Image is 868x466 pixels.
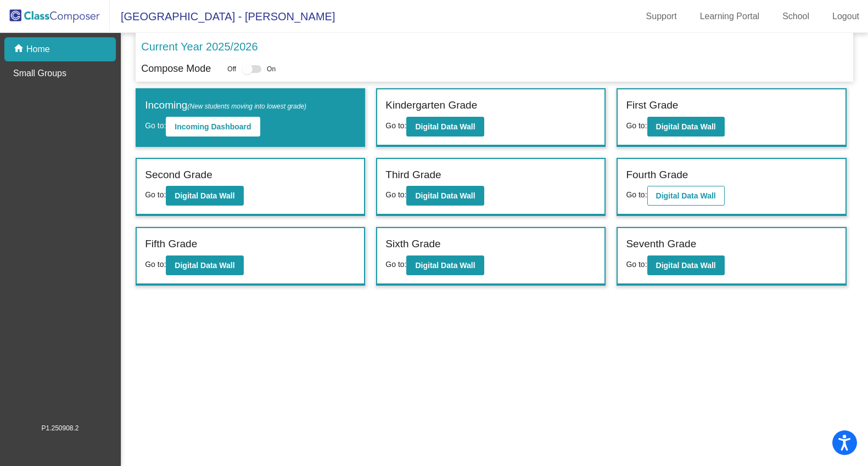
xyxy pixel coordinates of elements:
label: Second Grade [145,167,212,183]
span: Go to: [385,121,406,130]
label: Fourth Grade [626,167,688,183]
span: Off [227,64,236,74]
span: Go to: [626,190,647,199]
button: Incoming Dashboard [166,117,260,137]
label: Sixth Grade [385,236,440,252]
label: Third Grade [385,167,441,183]
a: Learning Portal [691,8,769,25]
span: Go to: [626,121,647,130]
button: Digital Data Wall [647,186,725,206]
span: On [267,64,276,74]
label: Kindergarten Grade [385,98,477,113]
button: Digital Data Wall [406,186,484,206]
label: Seventh Grade [626,236,696,252]
b: Digital Data Wall [656,261,716,270]
b: Digital Data Wall [415,191,475,200]
p: Small Groups [13,67,66,80]
b: Digital Data Wall [656,191,716,200]
span: Go to: [145,121,166,130]
mat-icon: home [13,43,26,56]
button: Digital Data Wall [406,255,484,275]
b: Digital Data Wall [175,191,234,200]
button: Digital Data Wall [647,255,725,275]
a: Logout [824,8,868,25]
button: Digital Data Wall [647,117,725,137]
label: Fifth Grade [145,236,197,252]
b: Digital Data Wall [175,261,234,270]
b: Digital Data Wall [415,261,475,270]
label: Incoming [145,98,306,113]
button: Digital Data Wall [166,255,243,275]
span: (New students moving into lowest grade) [187,103,306,110]
span: Go to: [626,260,647,269]
a: Support [637,8,686,25]
b: Digital Data Wall [415,122,475,131]
p: Compose Mode [141,61,211,76]
a: School [774,8,818,25]
span: Go to: [385,190,406,199]
span: Go to: [145,190,166,199]
span: [GEOGRAPHIC_DATA] - [PERSON_NAME] [110,8,335,25]
button: Digital Data Wall [166,186,243,206]
span: Go to: [385,260,406,269]
b: Digital Data Wall [656,122,716,131]
button: Digital Data Wall [406,117,484,137]
span: Go to: [145,260,166,269]
label: First Grade [626,98,678,113]
b: Incoming Dashboard [175,122,251,131]
p: Current Year 2025/2026 [141,38,257,55]
p: Home [26,43,50,56]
